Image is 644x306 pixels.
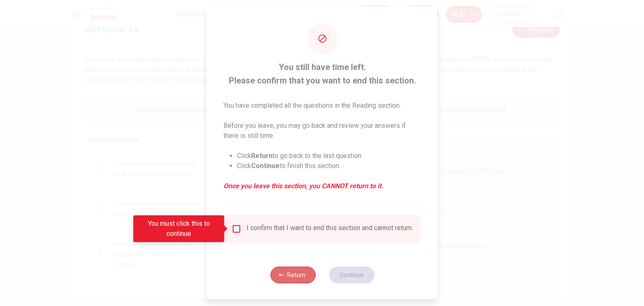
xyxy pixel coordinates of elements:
li: Click to finish this section. [237,161,421,171]
button: Continue [329,267,374,283]
p: You have completed all the questions in the Reading section. [223,101,421,111]
strong: Continue [251,162,280,170]
div: You must click this to continue [133,215,224,242]
p: Before you leave, you may go back and review your answers if there is still time. [223,121,421,141]
li: Click to go back to the last question [237,151,421,161]
span: You still have time left. Please confirm that you want to end this section. [223,60,421,87]
div: I confirm that I want to end this section and cannot return. [247,224,413,234]
button: Return [270,267,315,283]
em: Once you leave this section, you CANNOT return to it. [223,181,421,191]
span: You must click this to continue [231,224,241,234]
strong: Return [251,152,273,160]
